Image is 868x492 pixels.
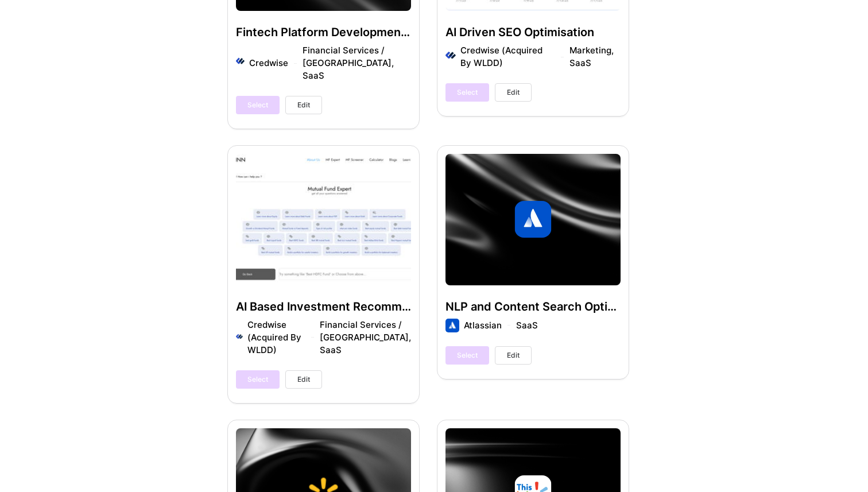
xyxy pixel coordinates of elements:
span: Edit [507,350,520,361]
button: Edit [285,370,322,389]
button: Edit [285,96,322,114]
span: Edit [297,100,310,110]
span: Edit [507,87,520,98]
button: Edit [495,83,532,102]
span: Edit [297,374,310,385]
button: Edit [495,346,532,365]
